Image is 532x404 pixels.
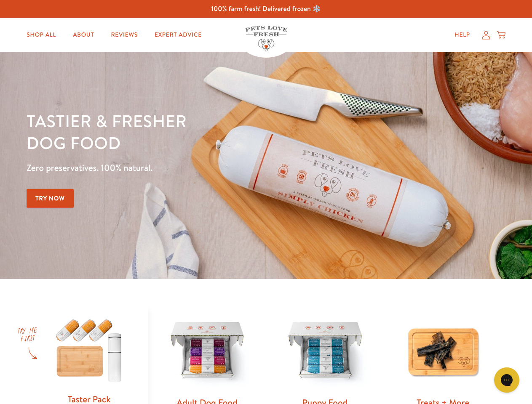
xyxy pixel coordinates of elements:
[27,189,74,208] a: Try Now
[490,364,524,396] iframe: Gorgias live chat messenger
[104,27,144,43] a: Reviews
[20,27,63,43] a: Shop All
[27,160,346,175] p: Zero preservatives. 100% natural.
[448,27,477,43] a: Help
[148,27,209,43] a: Expert Advice
[66,27,101,43] a: About
[27,110,346,154] h1: Tastier & fresher dog food
[245,26,287,51] img: Pets Love Fresh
